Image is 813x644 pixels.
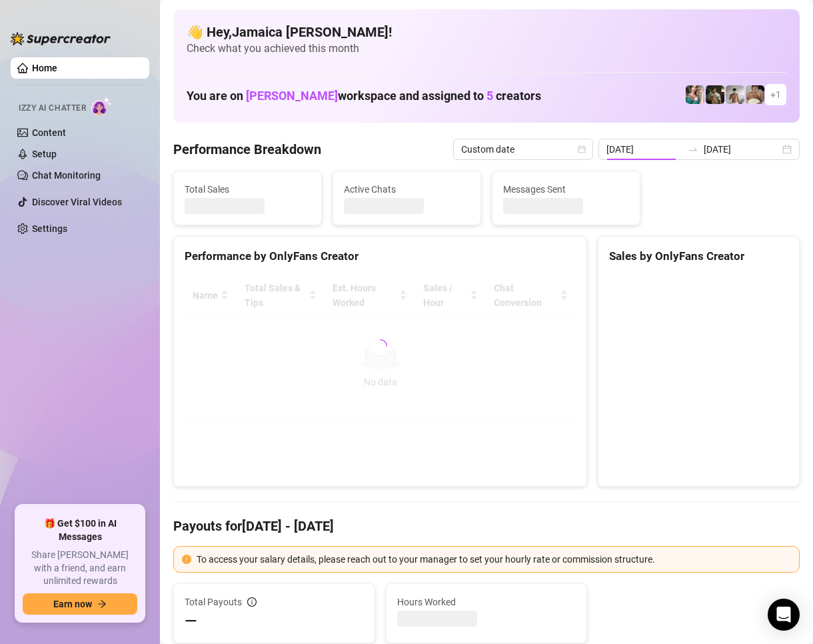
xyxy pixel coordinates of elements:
[371,337,389,354] span: loading
[53,599,92,609] span: Earn now
[688,144,698,155] span: swap-right
[706,85,724,104] img: Tony
[182,555,191,564] span: exclamation-circle
[397,595,576,609] span: Hours Worked
[185,611,197,632] span: —
[187,41,786,56] span: Check what you achieved this month
[609,247,788,265] div: Sales by OnlyFans Creator
[606,142,682,157] input: Start date
[461,139,585,159] span: Custom date
[23,549,137,588] span: Share [PERSON_NAME] with a friend, and earn unlimited rewards
[770,87,781,102] span: + 1
[173,140,321,159] h4: Performance Breakdown
[173,517,800,535] h4: Payouts for [DATE] - [DATE]
[187,23,786,41] h4: 👋 Hey, Jamaica [PERSON_NAME] !
[746,85,764,104] img: Aussieboy_jfree
[32,127,66,138] a: Content
[91,97,112,116] img: AI Chatter
[704,142,780,157] input: End date
[726,85,744,104] img: aussieboy_j
[503,182,629,197] span: Messages Sent
[32,149,57,159] a: Setup
[97,599,107,609] span: arrow-right
[185,595,242,609] span: Total Payouts
[486,89,493,103] span: 5
[32,63,57,73] a: Home
[32,223,67,234] a: Settings
[197,552,791,567] div: To access your salary details, please reach out to your manager to set your hourly rate or commis...
[344,182,470,197] span: Active Chats
[19,102,86,115] span: Izzy AI Chatter
[247,597,257,607] span: info-circle
[23,517,137,543] span: 🎁 Get $100 in AI Messages
[187,89,541,103] h1: You are on workspace and assigned to creators
[185,247,576,265] div: Performance by OnlyFans Creator
[23,593,137,615] button: Earn nowarrow-right
[246,89,338,103] span: [PERSON_NAME]
[32,170,101,181] a: Chat Monitoring
[32,197,122,207] a: Discover Viral Videos
[578,145,586,153] span: calendar
[686,85,704,104] img: Zaddy
[185,182,311,197] span: Total Sales
[768,599,800,631] div: Open Intercom Messenger
[688,144,698,155] span: to
[11,32,111,45] img: logo-BBDzfeDw.svg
